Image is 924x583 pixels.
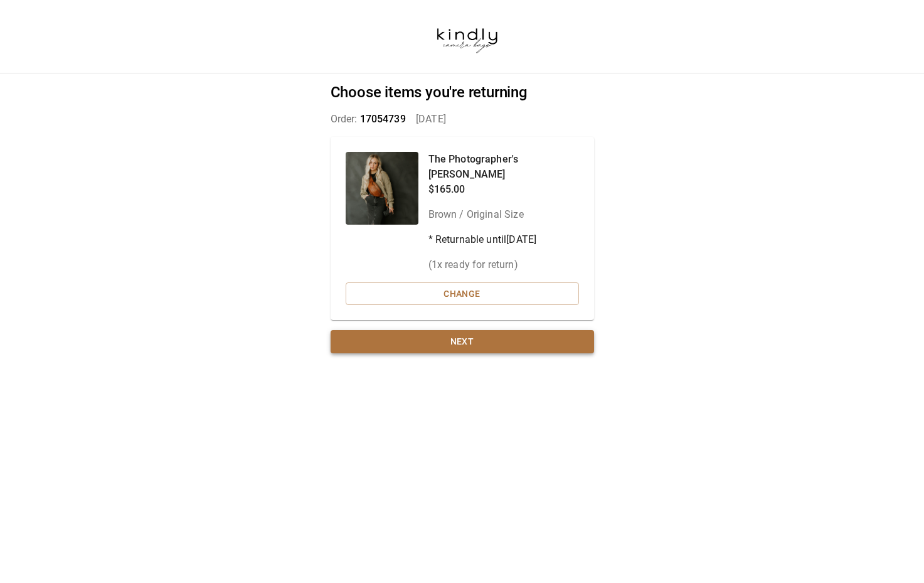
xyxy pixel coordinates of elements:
p: ( 1 x ready for return) [428,257,579,272]
p: Order: [DATE] [331,112,594,127]
button: Change [346,282,579,306]
span: 17054739 [360,113,406,125]
h2: Choose items you're returning [331,83,594,102]
button: Next [331,330,594,353]
img: kindlycamerabags.myshopify.com-b37650f6-6cf4-42a0-a808-989f93ebecdf [419,9,515,63]
p: $165.00 [428,182,579,197]
p: Brown / Original Size [428,207,579,222]
p: * Returnable until [DATE] [428,232,579,247]
p: The Photographer's [PERSON_NAME] [428,152,579,182]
